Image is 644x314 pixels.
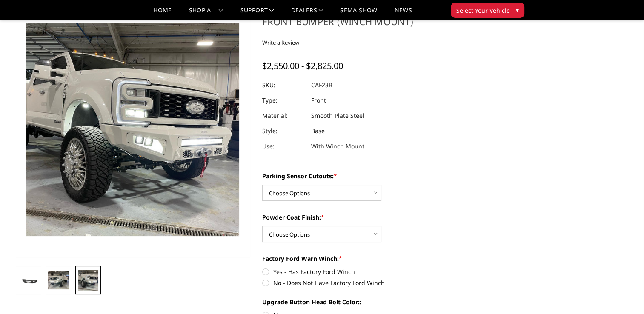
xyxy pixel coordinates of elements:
[262,108,305,123] dt: Material:
[240,7,274,20] a: Support
[262,171,497,180] label: Parking Sensor Cutouts:
[451,3,524,18] button: Select Your Vehicle
[262,77,305,93] dt: SKU:
[262,123,305,139] dt: Style:
[262,60,343,71] span: $2,550.00 - $2,825.00
[291,7,323,20] a: Dealers
[262,39,299,46] a: Write a Review
[189,7,223,20] a: shop all
[516,6,519,14] span: ▾
[262,297,497,306] label: Upgrade Button Head Bolt Color::
[78,270,98,290] img: 2023-2025 Ford F250-350-A2 Series-Base Front Bumper (winch mount)
[601,273,644,314] iframe: Chat Widget
[262,139,305,154] dt: Use:
[311,77,332,93] dd: CAF23B
[340,7,377,20] a: SEMA Show
[262,213,497,222] label: Powder Coat Finish:
[311,139,364,154] dd: With Winch Mount
[262,254,497,263] label: Factory Ford Warn Winch:
[311,123,325,139] dd: Base
[311,93,326,108] dd: Front
[16,2,251,257] a: 2023-2025 Ford F250-350-A2 Series-Base Front Bumper (winch mount)
[311,108,364,123] dd: Smooth Plate Steel
[262,93,305,108] dt: Type:
[262,278,497,287] label: No - Does Not Have Factory Ford Winch
[153,7,172,20] a: Home
[18,276,39,285] img: 2023-2025 Ford F250-350-A2 Series-Base Front Bumper (winch mount)
[456,6,510,15] span: Select Your Vehicle
[262,267,497,276] label: Yes - Has Factory Ford Winch
[394,7,412,20] a: News
[48,271,69,289] img: 2023-2025 Ford F250-350-A2 Series-Base Front Bumper (winch mount)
